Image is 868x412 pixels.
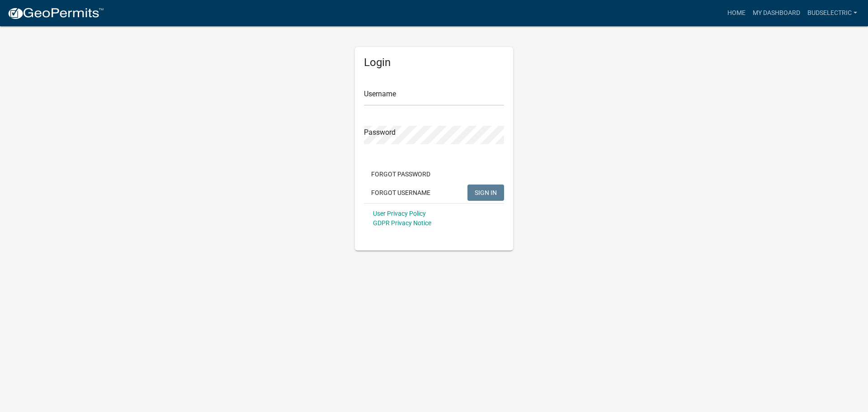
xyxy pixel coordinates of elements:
[475,189,497,196] span: SIGN IN
[749,5,804,22] a: My Dashboard
[364,56,504,69] h5: Login
[364,166,438,182] button: Forgot Password
[364,185,438,201] button: Forgot Username
[373,219,431,227] a: GDPR Privacy Notice
[373,210,426,217] a: User Privacy Policy
[804,5,861,22] a: budselectric
[724,5,749,22] a: Home
[467,185,504,201] button: SIGN IN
